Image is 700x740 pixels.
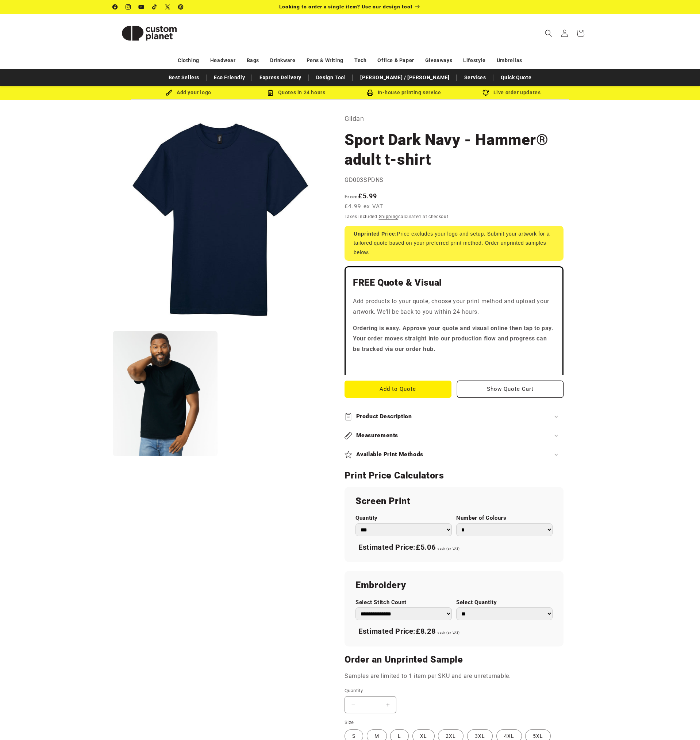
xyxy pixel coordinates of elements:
h2: Order an Unprinted Sample [345,654,564,665]
a: Umbrellas [497,54,522,67]
a: [PERSON_NAME] / [PERSON_NAME] [357,71,453,84]
label: Select Quantity [456,599,553,606]
a: Shipping [379,214,399,219]
a: Clothing [178,54,199,67]
div: Taxes included. calculated at checkout. [345,213,564,220]
label: Number of Colours [456,515,553,522]
strong: Unprinted Price: [354,231,397,237]
img: Brush Icon [166,89,172,96]
h2: Available Print Methods [356,451,424,458]
h2: FREE Quote & Visual [353,277,555,289]
span: £8.28 [416,627,435,636]
p: Gildan [345,113,564,125]
media-gallery: Gallery Viewer [113,113,326,457]
img: Custom Planet [113,17,186,50]
img: In-house printing [367,89,373,96]
span: Looking to order a single item? Use our design tool [279,4,412,9]
summary: Search [541,25,557,41]
strong: £5.99 [345,192,377,200]
label: Select Stitch Count [355,599,452,606]
strong: Ordering is easy. Approve your quote and visual online then tap to pay. Your order moves straight... [353,325,554,353]
span: each (ex VAT) [438,631,460,634]
span: From [345,194,358,199]
h2: Measurements [356,432,399,439]
img: Order Updates Icon [267,89,274,96]
button: Add to Quote [345,381,451,398]
p: Samples are limited to 1 item per SKU and are unreturnable. [345,671,564,682]
span: £4.99 ex VAT [345,202,384,211]
iframe: Customer reviews powered by Trustpilot [353,361,555,368]
span: £5.06 [416,543,435,552]
img: Order updates [482,89,489,96]
div: Estimated Price: [355,624,553,639]
button: Show Quote Cart [457,381,564,398]
h1: Sport Dark Navy - Hammer® adult t-shirt [345,130,564,169]
legend: Size [345,719,355,726]
a: Pens & Writing [307,54,343,67]
span: GD003SPDNS [345,176,384,183]
div: Estimated Price: [355,540,553,555]
label: Quantity [345,687,505,694]
a: Headwear [210,54,236,67]
span: each (ex VAT) [438,547,460,550]
a: Express Delivery [256,71,305,84]
label: Quantity [355,515,452,522]
a: Eco Friendly [210,71,249,84]
a: Office & Paper [377,54,414,67]
div: In-house printing service [350,88,458,97]
a: Giveaways [425,54,452,67]
h2: Embroidery [355,579,553,591]
a: Tech [354,54,366,67]
div: Live order updates [458,88,565,97]
div: Price excludes your logo and setup. Submit your artwork for a tailored quote based on your prefer... [345,226,564,261]
a: Drinkware [270,54,295,67]
div: Quotes in 24 hours [242,88,350,97]
a: Best Sellers [165,71,203,84]
summary: Measurements [345,426,564,445]
a: Design Tool [312,71,350,84]
summary: Product Description [345,407,564,426]
a: Custom Planet [110,14,189,52]
div: Add your logo [135,88,242,97]
summary: Available Print Methods [345,445,564,464]
p: Add products to your quote, choose your print method and upload your artwork. We'll be back to yo... [353,296,555,317]
h2: Print Price Calculators [345,470,564,481]
a: Lifestyle [463,54,485,67]
a: Services [461,71,490,84]
h2: Product Description [356,413,412,420]
a: Quick Quote [497,71,535,84]
h2: Screen Print [355,495,553,507]
a: Bags [247,54,259,67]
